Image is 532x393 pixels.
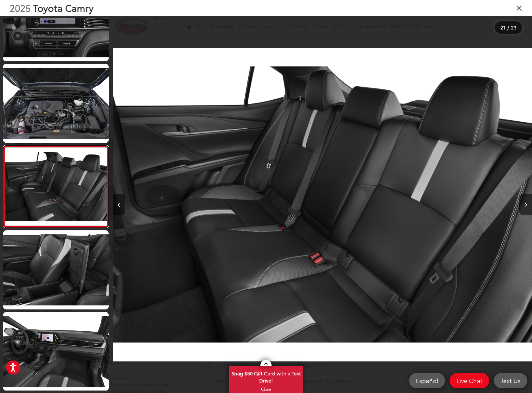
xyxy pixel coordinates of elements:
img: 2025 Toyota Camry SE [2,63,110,144]
a: Text Us [494,373,527,388]
div: 2025 Toyota Camry SE 20 [113,28,532,382]
span: 23 [511,24,517,31]
span: Text Us [498,377,524,384]
a: Español [409,373,445,388]
span: Snag $50 Gift Card with a Test Drive! [229,367,303,386]
span: Toyota Camry [33,1,94,14]
i: Close gallery [516,4,522,12]
img: 2025 Toyota Camry SE [113,28,532,382]
span: Live Chat [453,377,486,384]
img: 2025 Toyota Camry SE [2,311,110,392]
button: Next image [519,194,532,215]
button: Previous image [113,194,125,215]
img: 2025 Toyota Camry SE [2,229,110,310]
span: 2025 [10,1,31,14]
a: Live Chat [450,373,489,388]
span: Español [413,377,441,384]
span: / [507,25,510,30]
span: 21 [500,24,505,31]
img: 2025 Toyota Camry SE [4,147,108,226]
